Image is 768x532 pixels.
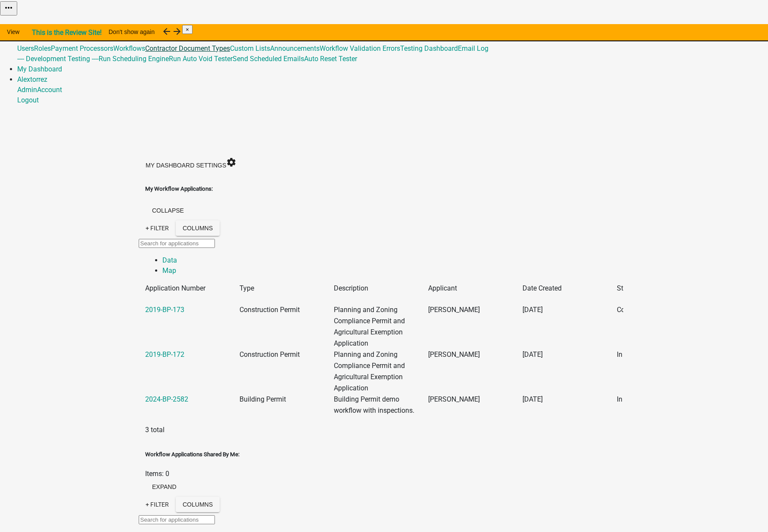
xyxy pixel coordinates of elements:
datatable-header-cell: Application Number [145,283,239,294]
button: expand [145,479,183,495]
i: settings [226,157,236,167]
datatable-header-cell: Status [617,283,711,294]
span: Building Permit demo workflow with inspections. [334,395,414,414]
a: 2019-BP-173 [145,306,184,314]
span: × [186,26,189,33]
a: Auto Reset Tester [304,55,357,63]
a: + Filter [139,220,176,236]
a: Data [162,256,177,264]
span: Alex Torrez [428,306,480,314]
a: Roles [34,44,51,53]
div: collapse [145,220,623,441]
a: Map [162,266,176,275]
span: In Progress [617,350,651,359]
span: Alex Torrez [428,395,480,403]
span: Planning and Zoning Compliance Permit and Agricultural Exemption Application [334,350,405,392]
span: Applicant [428,284,457,292]
button: Don't show again [102,24,162,40]
span: Description [334,284,368,292]
datatable-header-cell: Type [239,283,334,294]
datatable-header-cell: Applicant [428,283,522,294]
span: 11/08/2024 [522,395,543,403]
a: Logout [17,96,39,104]
div: Items: 0 [145,469,623,479]
span: Construction Permit [239,306,300,314]
a: Payment Processors [51,44,113,53]
span: Alex Torrez [428,350,480,359]
a: 2019-BP-172 [145,350,184,359]
span: Application Number [145,284,205,292]
a: Admin [17,24,37,32]
i: more_horiz [3,3,14,13]
div: Global [17,43,768,64]
a: Custom Lists [230,44,270,53]
i: arrow_forward [172,26,182,37]
div: 3 total [145,425,623,435]
a: ---- Development Testing ---- [17,55,99,63]
button: Columns [176,497,220,512]
a: Alextorrez [17,75,47,84]
i: arrow_back [162,26,172,37]
a: + Filter [139,497,176,512]
button: Columns [176,220,220,236]
a: Email Log [458,44,488,53]
span: Date Created [522,284,562,292]
span: 11/12/2024 [522,350,543,359]
span: Completed [617,306,650,314]
a: Contractor Document Types [145,44,230,53]
a: Run Scheduling Engine [99,55,169,63]
input: Search for applications [139,515,215,524]
button: Close [182,25,193,34]
span: Building Permit [239,395,286,403]
a: Users [17,44,34,53]
span: My Dashboard Settings [146,162,226,169]
span: In Progress [617,395,651,403]
a: Workflow Validation Errors [320,44,400,53]
span: Type [239,284,254,292]
datatable-header-cell: Date Created [522,283,617,294]
datatable-header-cell: Description [334,283,428,294]
span: Status [617,284,637,292]
h5: Workflow Applications Shared By Me: [145,450,623,459]
span: Planning and Zoning Compliance Permit and Agricultural Exemption Application [334,306,405,347]
a: Workflows [113,44,145,53]
a: 2024-BP-2582 [145,395,188,403]
span: Construction Permit [239,350,300,359]
a: Run Auto Void Tester [169,55,233,63]
h5: My Workflow Applications: [145,185,623,193]
a: Admin [17,86,37,94]
a: My Dashboard [17,65,62,73]
input: Search for applications [139,239,215,248]
button: collapse [145,203,191,218]
a: Send Scheduled Emails [233,55,304,63]
strong: This is the Review Site! [32,28,102,37]
div: Alextorrez [17,85,768,105]
a: Announcements [270,44,320,53]
a: Testing Dashboard [400,44,458,53]
button: My Dashboard Settingssettings [139,154,243,173]
span: 11/26/2024 [522,306,543,314]
a: Account [37,86,62,94]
